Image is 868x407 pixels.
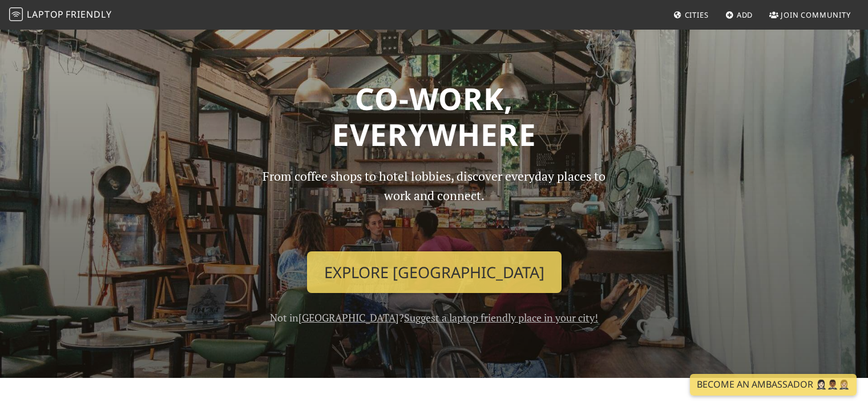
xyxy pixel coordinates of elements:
[685,10,709,20] span: Cities
[270,311,598,324] span: Not in ?
[27,8,64,21] span: Laptop
[721,5,758,25] a: Add
[64,80,804,153] h1: Co-work, Everywhere
[781,10,851,20] span: Join Community
[669,5,713,25] a: Cities
[66,8,111,21] span: Friendly
[765,5,855,25] a: Join Community
[307,251,562,294] a: Explore [GEOGRAPHIC_DATA]
[253,166,616,242] p: From coffee shops to hotel lobbies, discover everyday places to work and connect.
[404,311,598,324] a: Suggest a laptop friendly place in your city!
[737,10,753,20] span: Add
[9,5,112,25] a: LaptopFriendly LaptopFriendly
[9,7,23,21] img: LaptopFriendly
[690,374,857,396] a: Become an Ambassador 🤵🏻‍♀️🤵🏾‍♂️🤵🏼‍♀️
[298,311,399,324] a: [GEOGRAPHIC_DATA]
